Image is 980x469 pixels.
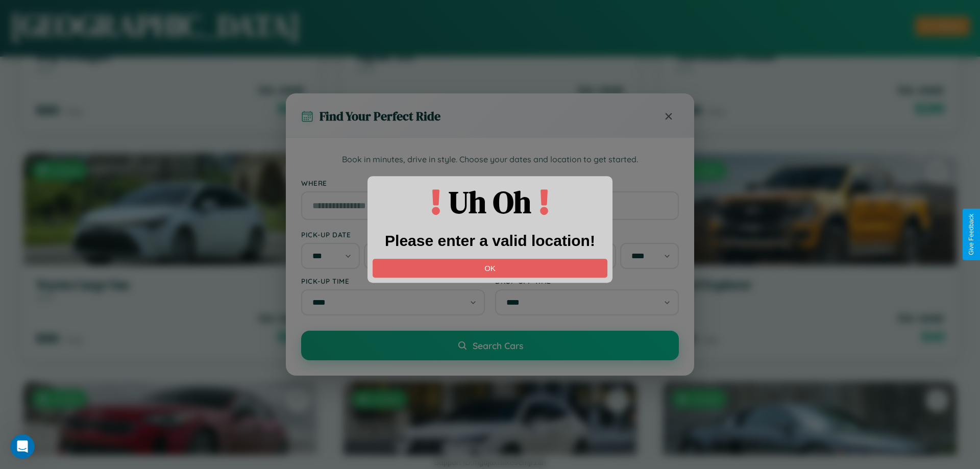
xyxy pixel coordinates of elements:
h3: Find Your Perfect Ride [320,108,440,125]
p: Book in minutes, drive in style. Choose your dates and location to get started. [301,153,679,166]
label: Where [301,179,679,187]
span: Search Cars [473,340,523,351]
label: Pick-up Date [301,230,485,239]
label: Drop-off Date [495,230,679,239]
label: Drop-off Time [495,277,679,285]
label: Pick-up Time [301,277,485,285]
